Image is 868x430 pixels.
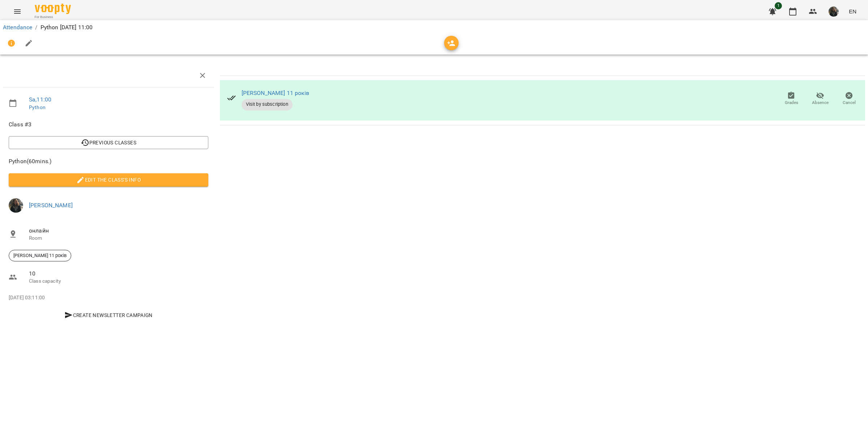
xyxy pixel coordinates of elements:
[9,250,71,261] div: [PERSON_NAME] 11 років
[29,235,208,242] p: Room
[9,294,208,301] p: [DATE] 03:11:00
[35,15,71,19] span: For Business
[29,226,208,235] span: онлайн
[242,101,293,108] span: Visit by subscription
[812,100,829,106] span: Absence
[835,89,864,109] button: Cancel
[242,90,309,96] a: [PERSON_NAME] 11 років
[846,5,859,18] button: EN
[829,6,839,17] img: 33f9a82ed513007d0552af73e02aac8a.jpg
[9,157,208,166] span: Python ( 60 mins. )
[9,198,23,213] img: 33f9a82ed513007d0552af73e02aac8a.jpg
[14,175,203,184] span: Edit the class's Info
[14,138,203,147] span: Previous Classes
[3,23,865,32] nav: breadcrumb
[9,252,71,259] span: [PERSON_NAME] 11 років
[849,8,856,15] span: EN
[9,3,26,20] button: Menu
[775,2,782,9] span: 1
[29,104,46,110] a: Python
[9,136,208,149] button: Previous Classes
[843,100,856,106] span: Cancel
[35,23,37,32] li: /
[41,23,93,32] p: Python [DATE] 11:00
[785,100,798,106] span: Grades
[12,311,205,320] span: Create Newsletter Campaign
[29,202,73,209] a: [PERSON_NAME]
[9,173,208,186] button: Edit the class's Info
[3,24,32,31] a: Attendance
[9,120,208,129] span: Class #3
[29,96,51,103] a: Sa , 11:00
[777,89,806,109] button: Grades
[29,278,208,285] p: Class capacity
[35,4,71,14] img: Voopty Logo
[29,269,208,278] span: 10
[9,309,208,322] button: Create Newsletter Campaign
[806,89,835,109] button: Absence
